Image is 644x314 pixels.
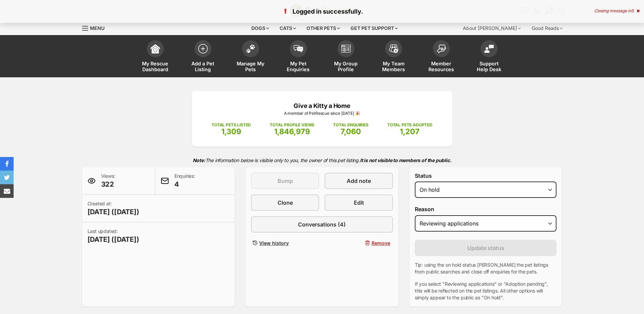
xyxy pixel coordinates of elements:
[227,37,274,77] a: Manage My Pets
[415,173,557,179] label: Status
[251,173,319,189] button: Bump
[90,25,105,31] span: Menu
[193,157,205,163] strong: Note:
[294,45,303,52] img: pet-enquiries-icon-7e3ad2cf08bfb03b45e93fb7055b45f3efa6380592205ae92323e6603595dc1f.svg
[88,207,139,217] span: [DATE] ([DATE])
[174,179,195,189] span: 4
[283,61,314,72] span: My Pet Enquiries
[341,45,351,53] img: group-profile-icon-3fa3cf56718a62981997c0bc7e787c4b2cf8bcc04b72c1350f741eb67cf2f40e.svg
[82,153,562,167] p: The information below is visible only to you, the owner of this pet listing.
[88,200,139,217] p: Created at:
[378,61,409,72] span: My Team Members
[370,37,418,77] a: My Team Members
[101,179,115,189] span: 322
[274,37,322,77] a: My Pet Enquiries
[188,61,218,72] span: Add a Pet Listing
[458,21,525,35] div: About [PERSON_NAME]
[325,238,393,248] button: Remove
[426,61,457,72] span: Member Resources
[415,262,557,275] p: Tip: using the on hold status [PERSON_NAME] the pet listings from public searches and close off e...
[527,21,567,35] div: Good Reads
[322,37,370,77] a: My Group Profile
[211,122,251,128] p: TOTAL PETS LISTED
[354,199,364,207] span: Edit
[387,122,433,128] p: TOTAL PETS ADOPTED
[415,240,557,256] button: Update status
[88,228,139,244] p: Last updated:
[246,44,255,53] img: manage-my-pets-icon-02211641906a0b7f246fdf0571729dbe1e7629f14944591b6c1af311fb30b64b.svg
[331,61,361,72] span: My Group Profile
[415,206,557,212] label: Reason
[221,127,241,136] span: 1,309
[270,122,314,128] p: TOTAL PROFILE VIEWS
[235,61,266,72] span: Manage My Pets
[251,194,319,211] a: Clone
[418,37,465,77] a: Member Resources
[247,21,274,35] div: Dogs
[360,157,452,163] strong: It is not visible to members of the public.
[346,21,403,35] div: Get pet support
[274,127,310,136] span: 1,846,979
[251,216,393,233] a: Conversations (4)
[202,110,442,116] p: A member of PetRescue since [DATE] 🎉
[333,122,368,128] p: TOTAL ENQUIRIES
[259,239,289,247] span: View history
[198,44,208,53] img: add-pet-listing-icon-0afa8454b4691262ce3f59096e99ab1cd57d4a30225e0717b998d2c9b9846f56.svg
[415,281,557,301] p: If you select "Reviewing applications" or "Adoption pending", this will be reflected on the pet l...
[179,37,227,77] a: Add a Pet Listing
[465,37,513,77] a: Support Help Desk
[174,173,195,189] p: Enquiries:
[467,244,504,252] span: Update status
[474,61,504,72] span: Support Help Desk
[278,177,293,185] span: Bump
[202,101,442,110] p: Give a Kitty a Home
[389,44,398,53] img: team-members-icon-5396bd8760b3fe7c0b43da4ab00e1e3bb1a5d9ba89233759b79545d2d3fc5d0d.svg
[484,45,494,53] img: help-desk-icon-fdf02630f3aa405de69fd3d07c3f3aa587a6932b1a1747fa1d2bba05be0121f9.svg
[302,21,345,35] div: Other pets
[278,199,293,207] span: Clone
[251,238,319,248] a: View history
[82,21,109,34] a: Menu
[437,44,446,53] img: member-resources-icon-8e73f808a243e03378d46382f2149f9095a855e16c252ad45f914b54edf8863c.svg
[325,194,393,211] a: Edit
[372,239,390,247] span: Remove
[347,177,371,185] span: Add note
[594,9,640,13] div: Closing message in
[140,61,171,72] span: My Rescue Dashboard
[7,7,637,16] p: Logged in successfully.
[88,235,139,244] span: [DATE] ([DATE])
[298,220,346,229] span: Conversations (4)
[341,127,361,136] span: 7,060
[151,44,160,53] img: dashboard-icon-eb2f2d2d3e046f16d808141f083e7271f6b2e854fb5c12c21221c1fb7104beca.svg
[400,127,420,136] span: 1,207
[275,21,301,35] div: Cats
[101,173,115,189] p: Views:
[325,173,393,189] a: Add note
[631,8,634,13] span: 5
[131,37,179,77] a: My Rescue Dashboard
